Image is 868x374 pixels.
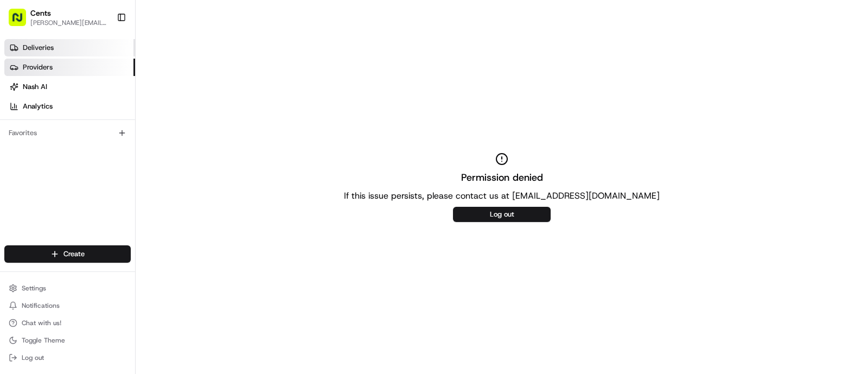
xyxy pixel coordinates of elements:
h2: Permission denied [461,170,543,185]
span: Deliveries [23,43,54,53]
a: 📗Knowledge Base [7,153,87,173]
div: Start new chat [37,104,178,115]
span: Nash AI [23,82,47,92]
div: 📗 [11,159,20,167]
a: 💻API Documentation [87,153,178,173]
button: Create [4,245,131,263]
button: Settings [4,281,131,296]
button: Notifications [4,298,131,313]
button: [PERSON_NAME][EMAIL_ADDRESS][DOMAIN_NAME] [30,18,108,27]
span: Pylon [108,184,131,192]
span: Providers [23,62,53,72]
a: Providers [4,59,135,76]
img: Nash [11,11,33,33]
span: Knowledge Base [22,157,83,168]
span: Analytics [23,102,53,111]
button: Start new chat [184,107,197,120]
span: Create [63,249,85,259]
span: API Documentation [103,157,174,168]
div: Favorites [4,124,131,142]
button: Log out [4,350,131,365]
a: Deliveries [4,39,135,56]
span: Log out [22,353,44,362]
div: We're available if you need us! [37,115,137,123]
a: Nash AI [4,78,135,96]
span: Toggle Theme [22,336,65,345]
button: Toggle Theme [4,333,131,348]
a: Powered byPylon [76,183,131,192]
a: Analytics [4,98,135,115]
input: Clear [28,70,179,81]
span: Notifications [22,301,60,310]
button: Log out [453,207,551,222]
span: Settings [22,284,46,293]
span: Chat with us! [22,319,61,327]
p: If this issue persists, please contact us at [EMAIL_ADDRESS][DOMAIN_NAME] [344,189,660,202]
button: Chat with us! [4,315,131,331]
p: Welcome 👋 [11,43,197,61]
div: 💻 [92,159,100,167]
button: Cents[PERSON_NAME][EMAIL_ADDRESS][DOMAIN_NAME] [4,4,112,30]
button: Cents [30,8,51,18]
img: 1736555255976-a54dd68f-1ca7-489b-9aae-adbdc363a1c4 [11,104,30,123]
